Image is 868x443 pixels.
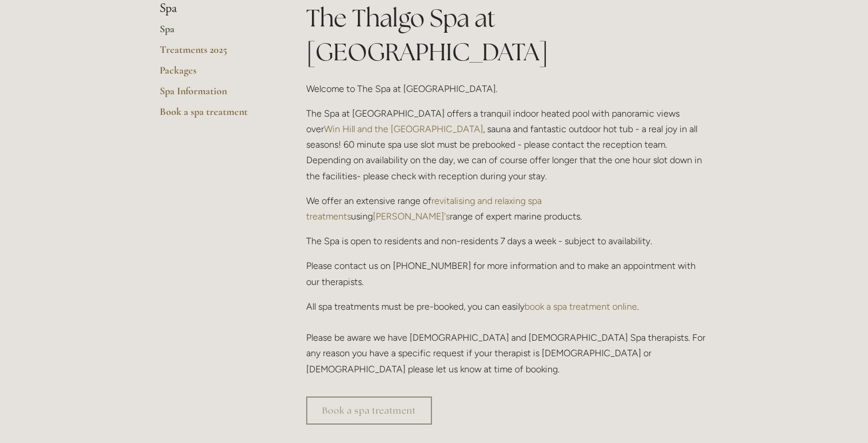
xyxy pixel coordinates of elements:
[324,124,483,134] a: Win Hill and the [GEOGRAPHIC_DATA]
[306,299,709,377] p: All spa treatments must be pre-booked, you can easily . Please be aware we have [DEMOGRAPHIC_DATA...
[160,1,269,16] li: Spa
[306,396,432,425] a: Book a spa treatment
[306,106,709,184] p: The Spa at [GEOGRAPHIC_DATA] offers a tranquil indoor heated pool with panoramic views over , sau...
[160,43,269,64] a: Treatments 2025
[306,258,709,289] p: Please contact us on [PHONE_NUMBER] for more information and to make an appointment with our ther...
[373,211,450,222] a: [PERSON_NAME]'s
[306,193,709,224] p: We offer an extensive range of using range of expert marine products.
[306,1,709,69] h1: The Thalgo Spa at [GEOGRAPHIC_DATA]
[160,84,269,105] a: Spa Information
[306,233,709,249] p: The Spa is open to residents and non-residents 7 days a week - subject to availability.
[524,301,637,312] a: book a spa treatment online
[160,64,269,84] a: Packages
[306,81,709,97] p: Welcome to The Spa at [GEOGRAPHIC_DATA].
[160,22,269,43] a: Spa
[160,105,269,126] a: Book a spa treatment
